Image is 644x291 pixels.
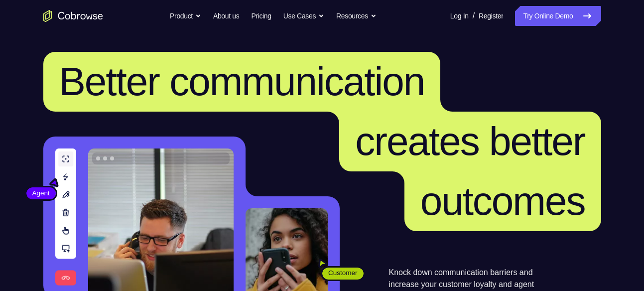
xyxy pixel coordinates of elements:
[59,59,425,104] span: Better communication
[43,10,103,22] a: Go to the home page
[170,6,201,26] button: Product
[479,6,503,26] a: Register
[283,6,324,26] button: Use Cases
[420,179,585,223] span: outcomes
[515,6,601,26] a: Try Online Demo
[355,119,585,163] span: creates better
[336,6,377,26] button: Resources
[213,6,239,26] a: About us
[251,6,271,26] a: Pricing
[473,10,475,22] span: /
[450,6,469,26] a: Log In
